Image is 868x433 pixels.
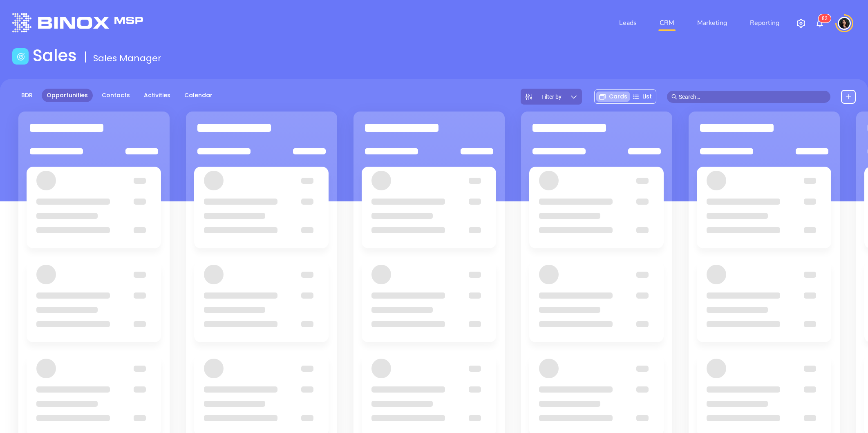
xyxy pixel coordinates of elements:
[656,15,678,31] a: CRM
[838,17,851,30] img: user
[93,52,161,65] span: Sales Manager
[747,15,783,31] a: Reporting
[97,89,135,102] a: Contacts
[822,16,825,21] span: 8
[33,46,77,65] h1: Sales
[139,89,175,102] a: Activities
[16,89,38,102] a: BDR
[12,13,143,32] img: logo
[42,89,93,102] a: Opportunities
[616,15,640,31] a: Leads
[671,94,677,100] span: search
[819,14,831,22] sup: 82
[630,92,654,102] div: List
[815,18,825,28] img: iconNotification
[179,89,217,102] a: Calendar
[694,15,730,31] a: Marketing
[541,94,562,100] span: Filter by
[679,92,826,101] input: Search…
[825,16,828,21] span: 2
[596,92,630,102] div: Cards
[796,18,806,28] img: iconSetting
